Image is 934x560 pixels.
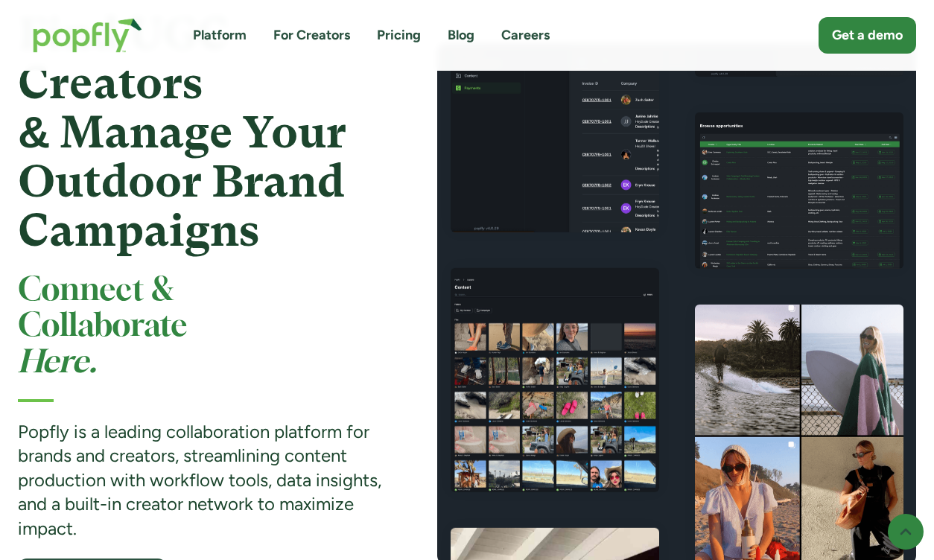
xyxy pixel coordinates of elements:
[18,3,157,68] a: home
[448,26,474,45] a: Blog
[832,26,903,45] div: Get a demo
[18,348,97,378] em: Here.
[18,8,346,256] strong: Find UGC Creators & Manage Your Outdoor Brand Campaigns
[193,26,247,45] a: Platform
[501,26,550,45] a: Careers
[18,421,381,539] strong: Popfly is a leading collaboration platform for brands and creators, streamlining content producti...
[18,273,384,381] h2: Connect & Collaborate
[273,26,350,45] a: For Creators
[819,17,916,54] a: Get a demo
[377,26,421,45] a: Pricing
